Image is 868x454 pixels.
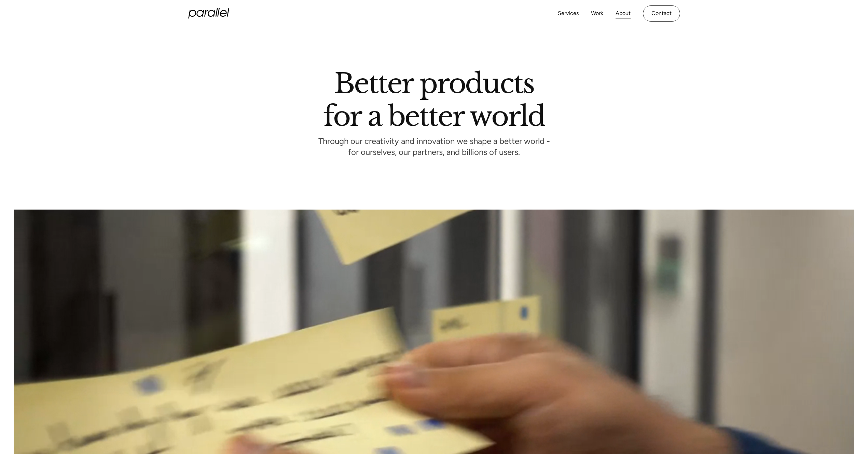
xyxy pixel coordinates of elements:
a: Services [558,9,579,18]
a: home [188,8,229,18]
h1: Better products for a better world [323,74,545,126]
a: Work [591,9,603,18]
p: Through our creativity and innovation we shape a better world - for ourselves, our partners, and ... [318,138,550,157]
a: Contact [643,5,680,22]
a: About [616,9,631,18]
